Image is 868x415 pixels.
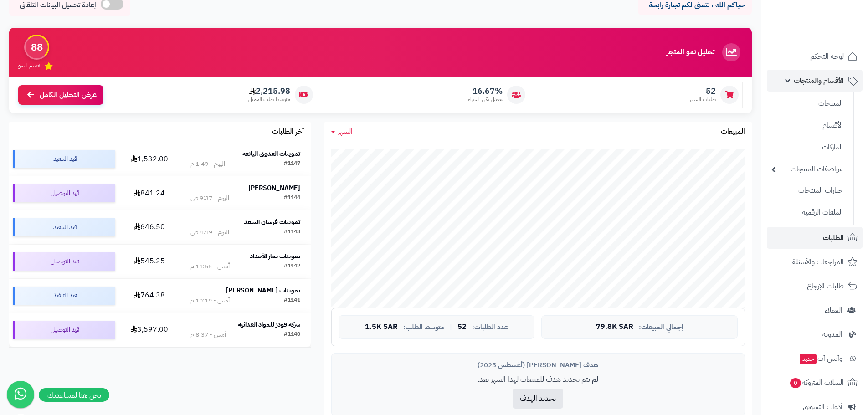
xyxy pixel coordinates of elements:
[284,194,300,203] div: #1144
[450,323,452,330] span: |
[190,228,229,237] div: اليوم - 4:19 ص
[248,183,300,193] strong: [PERSON_NAME]
[284,262,300,271] div: #1142
[767,227,863,249] a: الطلبات
[794,74,844,87] span: الأقسام والمنتجات
[339,374,738,385] p: لم يتم تحديد هدف للمبيعات لهذا الشهر بعد.
[244,217,300,227] strong: تموينات فرسان السعد
[823,231,844,244] span: الطلبات
[119,313,180,347] td: 3,597.00
[190,296,230,305] div: أمس - 10:19 م
[767,94,847,113] a: المنتجات
[284,228,300,237] div: #1143
[767,46,863,67] a: لوحة التحكم
[767,275,863,297] a: طلبات الإرجاع
[767,251,863,273] a: المراجعات والأسئلة
[119,279,180,313] td: 764.38
[365,323,398,331] span: 1.5K SAR
[331,127,353,137] a: الشهر
[119,142,180,176] td: 1,532.00
[13,252,115,271] div: قيد التوصيل
[721,128,745,136] h3: المبيعات
[248,86,290,96] span: 2,215.98
[403,323,444,331] span: متوسط الطلب:
[667,48,714,56] h3: تحليل نمو المتجر
[242,149,300,159] strong: تموينات العذوق اليانعه
[767,181,847,200] a: خيارات المنتجات
[190,330,226,339] div: أمس - 8:37 م
[119,245,180,278] td: 545.25
[799,352,842,365] span: وآتس آب
[13,218,115,236] div: قيد التنفيذ
[119,210,180,244] td: 646.50
[803,400,842,413] span: أدوات التسويق
[468,86,503,96] span: 16.67%
[284,296,300,305] div: #1141
[190,194,229,203] div: اليوم - 9:37 ص
[822,328,842,341] span: المدونة
[825,304,842,317] span: العملاء
[789,376,844,389] span: السلات المتروكة
[238,320,300,329] strong: شركة فودز للمواد الغذائية
[13,321,115,339] div: قيد التوصيل
[689,86,716,96] span: 52
[790,378,801,388] span: 0
[513,389,563,409] button: تحديد الهدف
[248,96,290,103] span: متوسط طلب العميل
[767,323,863,345] a: المدونة
[639,323,683,331] span: إجمالي المبيعات:
[800,354,817,364] span: جديد
[190,262,230,271] div: أمس - 11:55 م
[339,360,738,370] div: هدف [PERSON_NAME] (أغسطس 2025)
[272,128,304,136] h3: آخر الطلبات
[13,184,115,202] div: قيد التوصيل
[807,280,844,292] span: طلبات الإرجاع
[472,323,508,331] span: عدد الطلبات:
[468,96,503,103] span: معدل تكرار الشراء
[767,159,847,179] a: مواصفات المنتجات
[18,85,103,105] a: عرض التحليل الكامل
[250,251,300,261] strong: تموينات ثمار الأجداد
[457,323,467,331] span: 52
[13,287,115,305] div: قيد التنفيذ
[767,116,847,135] a: الأقسام
[18,62,40,70] span: تقييم النمو
[767,372,863,394] a: السلات المتروكة0
[226,286,300,295] strong: تموينات [PERSON_NAME]
[596,323,633,331] span: 79.8K SAR
[338,126,353,137] span: الشهر
[13,150,115,168] div: قيد التنفيذ
[767,348,863,369] a: وآتس آبجديد
[792,256,844,268] span: المراجعات والأسئلة
[767,203,847,222] a: الملفات الرقمية
[767,299,863,321] a: العملاء
[767,138,847,157] a: الماركات
[284,159,300,169] div: #1147
[689,96,716,103] span: طلبات الشهر
[190,159,225,169] div: اليوم - 1:49 م
[119,176,180,210] td: 841.24
[806,26,859,45] img: logo-2.png
[40,90,97,100] span: عرض التحليل الكامل
[810,50,844,63] span: لوحة التحكم
[284,330,300,339] div: #1140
